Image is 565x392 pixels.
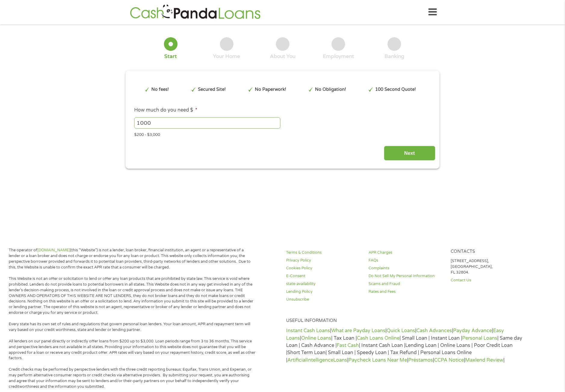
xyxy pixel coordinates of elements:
a: Cookies Policy [286,265,361,271]
h4: Useful Information [286,318,526,324]
a: APR Charges [369,250,443,256]
a: Loans [333,357,347,363]
p: All lenders on our panel directly or indirectly offer loans from $200 up to $3,000. Loan periods ... [9,338,255,361]
a: Complaints [369,265,443,271]
a: Quick Loans [387,328,415,334]
a: Easy Loans [286,328,504,341]
p: No Obligation! [315,86,346,93]
p: No Paperwork! [255,86,286,93]
p: The operator of (this “Website”) is not a lender, loan broker, financial institution, an agent or... [9,247,255,270]
a: CCPA Notice [434,357,464,363]
div: About You [270,53,295,60]
a: [DOMAIN_NAME] [37,248,70,253]
a: Terms & Conditions [286,250,361,256]
p: | | | | | | | Tax Loan | | Small Loan | Instant Loan | | Same day Loan | Cash Advance | | Instant... [286,327,526,363]
a: Cash Loans Online [357,335,400,341]
div: Banking [384,53,404,60]
p: Secured Site! [198,86,226,93]
a: Rates and Fees [369,289,443,295]
a: Privacy Policy [286,258,361,263]
a: Contact Us [451,277,526,283]
a: E-Consent [286,273,361,279]
a: Scams and Fraud [369,281,443,287]
p: No fees! [151,86,169,93]
a: Lending Policy [286,289,361,295]
a: Préstamos [408,357,433,363]
a: Paycheck Loans Near Me [348,357,407,363]
p: [STREET_ADDRESS], [GEOGRAPHIC_DATA], FL 32804. [451,258,526,275]
a: Payday Advance [453,328,492,334]
a: Unsubscribe [286,297,361,302]
a: Artificial [287,357,307,363]
a: Online Loans [301,335,331,341]
a: Fast Cash [337,342,359,348]
input: Next [384,146,435,161]
label: How much do you need $ [134,107,197,113]
a: Maxlend Review [465,357,503,363]
p: 100 Second Quote! [375,86,416,93]
h4: Contacts [451,249,526,255]
a: What are Payday Loans [331,328,385,334]
a: state-availability [286,281,361,287]
div: Your Home [213,53,240,60]
a: Cash Advances [416,328,452,334]
p: Credit checks may be performed by perspective lenders with the three credit reporting bureaus: Eq... [9,367,255,390]
a: FAQs [369,258,443,263]
a: Intelligence [307,357,333,363]
img: GetLoanNow Logo [128,4,262,21]
div: $200 - $3,000 [134,130,431,138]
a: Do Not Sell My Personal Information [369,273,443,279]
p: This Website is not an offer or solicitation to lend or offer any loan products that are prohibit... [9,276,255,316]
div: Start [164,53,177,60]
a: Personal Loans [462,335,497,341]
p: Every state has its own set of rules and regulations that govern personal loan lenders. Your loan... [9,321,255,333]
div: Employment [323,53,354,60]
a: Instant Cash Loans [286,328,330,334]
